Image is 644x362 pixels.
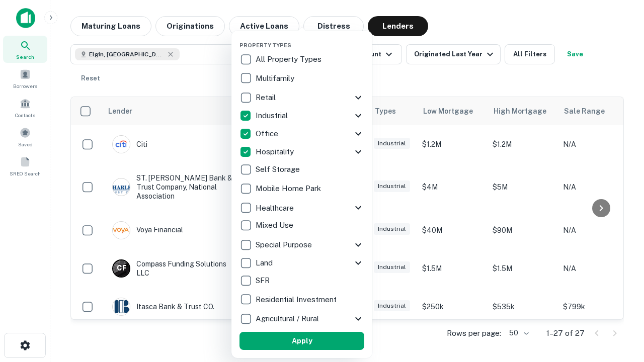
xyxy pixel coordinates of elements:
[239,42,291,48] span: Property Types
[256,313,321,325] p: Agricultural / Rural
[239,125,364,143] div: Office
[239,332,364,350] button: Apply
[256,72,296,84] p: Multifamily
[239,88,364,107] div: Retail
[256,53,324,65] p: All Property Types
[256,239,314,251] p: Special Purpose
[256,219,295,231] p: Mixed Use
[239,199,364,217] div: Healthcare
[239,254,364,272] div: Land
[256,183,323,195] p: Mobile Home Park
[256,294,339,306] p: Residential Investment
[594,282,644,330] iframe: Chat Widget
[239,107,364,125] div: Industrial
[256,257,275,269] p: Land
[256,128,280,140] p: Office
[256,92,278,104] p: Retail
[256,202,296,214] p: Healthcare
[239,310,364,328] div: Agricultural / Rural
[239,236,364,254] div: Special Purpose
[256,163,302,175] p: Self Storage
[256,110,290,122] p: Industrial
[239,143,364,161] div: Hospitality
[256,146,296,158] p: Hospitality
[256,275,272,287] p: SFR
